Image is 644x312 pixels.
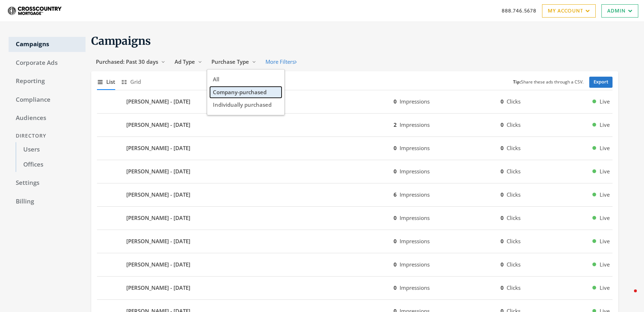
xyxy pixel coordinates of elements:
img: Adwerx [6,2,64,20]
button: Purchase Type [207,55,261,68]
span: Live [600,97,610,106]
a: Reporting [9,74,86,89]
span: Clicks [507,237,521,245]
div: Purchase Type [207,69,285,115]
button: [PERSON_NAME] - [DATE]0Impressions0ClicksLive [97,210,613,227]
b: Tip: [513,79,521,85]
button: [PERSON_NAME] - [DATE]0Impressions0ClicksLive [97,279,613,297]
span: Impressions [400,214,430,221]
button: List [97,74,115,90]
a: Offices [16,157,86,172]
button: More Filters [261,55,301,68]
b: [PERSON_NAME] - [DATE] [126,167,190,176]
span: Clicks [507,168,521,175]
b: 0 [394,214,397,221]
a: Users [16,142,86,157]
b: 0 [394,98,397,105]
b: [PERSON_NAME] - [DATE] [126,191,190,199]
b: 6 [394,191,397,198]
span: Impressions [400,98,430,105]
span: Individually purchased [213,101,272,108]
b: [PERSON_NAME] - [DATE] [126,237,190,245]
span: Grid [130,78,141,86]
span: Clicks [507,261,521,268]
b: [PERSON_NAME] - [DATE] [126,121,190,129]
a: Admin [601,4,638,18]
b: 0 [501,98,504,105]
span: Live [600,167,610,176]
span: Impressions [400,261,430,268]
b: 0 [501,261,504,268]
a: Export [589,77,613,88]
a: Settings [9,176,86,191]
span: Clicks [507,98,521,105]
b: 0 [501,121,504,128]
span: Clicks [507,284,521,291]
button: [PERSON_NAME] - [DATE]0Impressions0ClicksLive [97,140,613,157]
span: Live [600,284,610,292]
button: [PERSON_NAME] - [DATE]0Impressions0ClicksLive [97,256,613,273]
a: Audiences [9,111,86,126]
span: Clicks [507,191,521,198]
span: Live [600,214,610,222]
b: 0 [501,168,504,175]
span: Live [600,191,610,199]
button: Grid [121,74,141,90]
b: 0 [394,144,397,152]
button: [PERSON_NAME] - [DATE]0Impressions0ClicksLive [97,163,613,180]
b: 0 [394,237,397,245]
span: Impressions [400,168,430,175]
b: 0 [501,191,504,198]
b: 0 [501,214,504,221]
span: Live [600,121,610,129]
span: Clicks [507,214,521,221]
button: [PERSON_NAME] - [DATE]0Impressions0ClicksLive [97,233,613,250]
a: 888.746.5678 [502,7,536,14]
b: [PERSON_NAME] - [DATE] [126,260,190,269]
span: Live [600,144,610,152]
b: 0 [501,144,504,152]
span: Impressions [400,191,430,198]
b: 0 [394,261,397,268]
div: Directory [9,129,86,143]
b: [PERSON_NAME] - [DATE] [126,284,190,292]
span: Clicks [507,144,521,152]
b: 2 [394,121,397,128]
span: Ad Type [175,58,195,65]
span: All [213,76,219,83]
button: [PERSON_NAME] - [DATE]2Impressions0ClicksLive [97,116,613,134]
b: 0 [501,237,504,245]
span: Purchase Type [211,58,249,65]
button: Purchased: Past 30 days [91,55,170,68]
b: 0 [394,284,397,291]
a: Corporate Ads [9,56,86,71]
b: 0 [501,284,504,291]
button: [PERSON_NAME] - [DATE]0Impressions0ClicksLive [97,93,613,110]
span: List [106,78,115,86]
button: Company-purchased [210,87,282,98]
span: Campaigns [91,34,151,48]
span: Impressions [400,144,430,152]
span: Live [600,260,610,269]
button: All [210,74,282,85]
a: My Account [542,4,596,18]
span: Clicks [507,121,521,128]
span: Impressions [400,121,430,128]
span: Purchased: Past 30 days [96,58,158,65]
a: Campaigns [9,37,86,52]
small: Share these ads through a CSV. [513,79,584,86]
b: [PERSON_NAME] - [DATE] [126,97,190,106]
button: [PERSON_NAME] - [DATE]6Impressions0ClicksLive [97,186,613,203]
b: 0 [394,168,397,175]
span: Impressions [400,237,430,245]
span: Live [600,237,610,245]
b: [PERSON_NAME] - [DATE] [126,214,190,222]
button: Ad Type [170,55,207,68]
button: Individually purchased [210,99,282,110]
a: Compliance [9,92,86,107]
span: Company-purchased [213,88,267,96]
iframe: Intercom live chat [620,288,637,305]
b: [PERSON_NAME] - [DATE] [126,144,190,152]
span: Impressions [400,284,430,291]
